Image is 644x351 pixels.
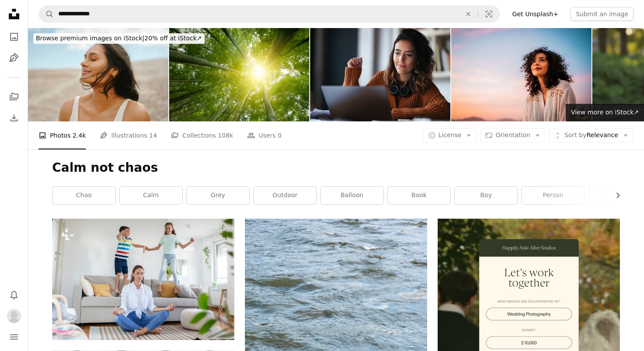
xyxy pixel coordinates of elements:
span: Relevance [564,131,618,140]
button: Notifications [5,286,23,304]
img: Young Woman Studying At Laptop in Cozy Setting With Books in Background [310,28,450,121]
button: Sort byRelevance [549,128,633,142]
button: Orientation [480,128,545,142]
button: Clear [459,6,478,22]
a: Collections 108k [171,121,233,149]
button: Visual search [478,6,499,22]
span: 108k [218,131,233,140]
img: Avatar of user Kimberly Bolyn [7,309,21,323]
a: chao [53,187,115,204]
div: 20% off at iStock ↗ [33,33,205,44]
span: Orientation [495,131,530,138]
span: View more on iStock ↗ [571,109,639,116]
a: Get Unsplash+ [507,7,563,21]
a: Browse premium images on iStock|20% off at iStock↗ [28,28,210,49]
button: scroll list to the right [610,187,620,204]
a: outdoor [254,187,316,204]
a: Illustrations 14 [100,121,157,149]
button: License [423,128,477,142]
h1: Calm not chaos [52,160,620,176]
img: Woman With Glowing Skin Enjoying a Peaceful Breeze in a Serene Natural Setting [28,28,168,121]
a: boy [455,187,517,204]
button: Menu [5,328,23,346]
img: Young mother with closed eyes meditating in lotus pose on floor trying to save inner harmony whil... [52,219,234,340]
a: View more on iStock↗ [566,104,644,121]
span: Sort by [564,131,586,138]
a: grey [187,187,249,204]
a: Photos [5,28,23,46]
form: Find visuals sitewide [39,5,500,23]
button: Search Unsplash [39,6,54,22]
a: Users 0 [247,121,282,149]
span: Browse premium images on iStock | [36,35,144,42]
a: Collections [5,88,23,106]
a: calm [120,187,182,204]
button: Profile [5,307,23,325]
a: balloon [321,187,383,204]
span: 14 [149,131,157,140]
a: Young mother with closed eyes meditating in lotus pose on floor trying to save inner harmony whil... [52,275,234,283]
button: Submit an image [570,7,633,21]
a: Illustrations [5,49,23,67]
span: 0 [278,131,282,140]
span: License [439,131,462,138]
img: Green forest with sun through leaves and branches.Nature environment,ecology and sustainability c... [169,28,309,121]
a: Download History [5,109,23,127]
img: Young woman looking at view contemplating outdoors [451,28,591,121]
a: person [522,187,584,204]
a: book [388,187,450,204]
